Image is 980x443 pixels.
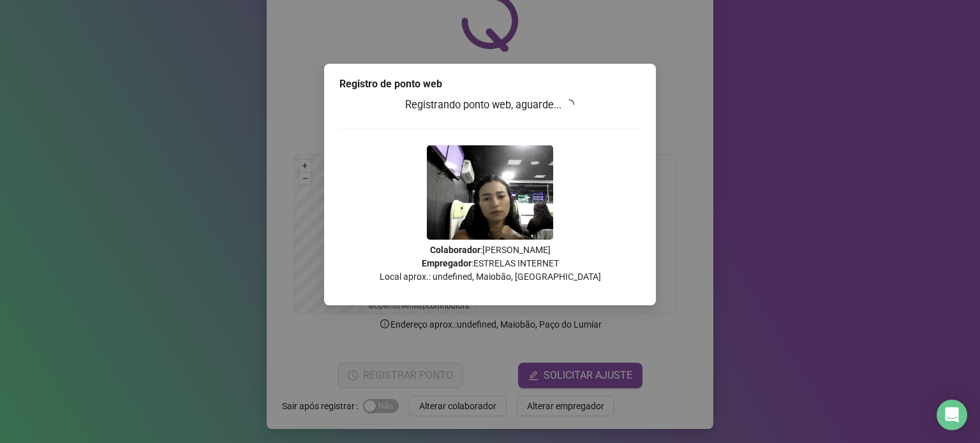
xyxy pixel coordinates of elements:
p: : [PERSON_NAME] : ESTRELAS INTERNET Local aprox.: undefined, Maiobão, [GEOGRAPHIC_DATA] [339,243,641,284]
div: Open Intercom Messenger [937,400,967,430]
strong: Empregador [422,258,471,268]
span: loading [563,98,576,112]
div: Registro de ponto web [339,76,641,92]
h3: Registrando ponto web, aguarde... [339,97,641,113]
strong: Colaborador [430,245,480,255]
img: Z [427,145,553,240]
